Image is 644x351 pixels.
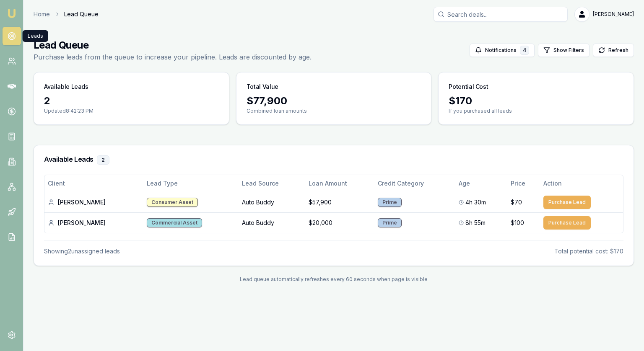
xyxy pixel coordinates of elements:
p: Combined loan amounts [247,108,421,114]
div: Prime [378,198,402,207]
span: 8h 55m [465,219,486,227]
button: Refresh [593,44,634,57]
span: [PERSON_NAME] [593,11,634,18]
p: Updated 8:42:23 PM [44,108,219,114]
td: $57,900 [305,192,374,212]
td: Auto Buddy [239,212,305,233]
h1: Lead Queue [34,39,312,52]
th: Action [540,175,623,192]
div: Consumer Asset [147,198,198,207]
div: [PERSON_NAME] [48,219,140,227]
div: 2 [97,155,109,165]
span: $70 [511,198,522,206]
span: 4h 30m [465,198,486,206]
div: Prime [378,218,402,227]
h3: Total Value [247,83,278,91]
button: Show Filters [538,44,589,57]
div: Showing 2 unassigned lead s [44,247,120,256]
button: Purchase Lead [543,216,591,230]
h3: Available Leads [44,155,623,165]
div: Commercial Asset [147,218,202,227]
h3: Available Leads [44,83,88,91]
th: Lead Type [143,175,239,192]
td: $20,000 [305,212,374,233]
div: $ 77,900 [247,94,421,108]
p: If you purchased all leads [449,108,623,114]
span: $100 [511,219,524,227]
button: Purchase Lead [543,196,591,209]
div: Leads [23,30,48,42]
th: Loan Amount [305,175,374,192]
div: 4 [520,46,529,55]
div: 2 [44,94,219,108]
div: $ 170 [449,94,623,108]
th: Lead Source [239,175,305,192]
p: Purchase leads from the queue to increase your pipeline. Leads are discounted by age. [34,52,312,62]
nav: breadcrumb [34,10,99,18]
th: Price [507,175,540,192]
input: Search deals [434,7,568,22]
a: Home [34,10,50,18]
div: [PERSON_NAME] [48,198,140,206]
td: Auto Buddy [239,192,305,212]
button: Notifications4 [470,44,535,57]
img: emu-icon-u.png [7,8,17,18]
th: Credit Category [374,175,455,192]
th: Age [455,175,507,192]
th: Client [44,175,143,192]
div: Total potential cost: $170 [554,247,623,256]
h3: Potential Cost [449,83,488,91]
div: Lead queue automatically refreshes every 60 seconds when page is visible [34,276,634,283]
span: Lead Queue [64,10,99,18]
